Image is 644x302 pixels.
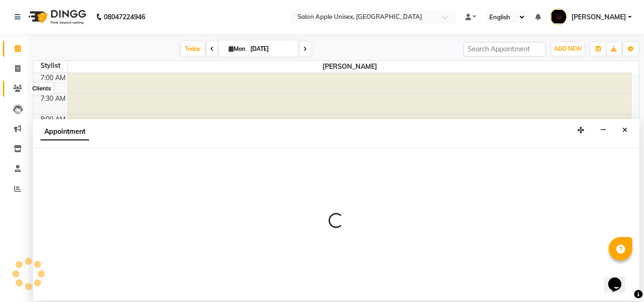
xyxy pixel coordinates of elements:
[33,61,67,71] div: Stylist
[39,73,67,83] div: 7:00 AM
[604,264,635,293] iframe: chat widget
[554,45,582,52] span: ADD NEW
[181,41,205,56] span: Today
[39,114,67,124] div: 8:00 AM
[552,42,584,56] button: ADD NEW
[248,42,295,56] input: 2025-09-01
[226,45,248,52] span: Mon
[618,123,632,138] button: Close
[571,12,626,22] span: [PERSON_NAME]
[30,83,53,94] div: Clients
[550,8,567,25] img: Kajol
[463,42,546,57] input: Search Appointment
[41,123,89,140] span: Appointment
[39,94,67,104] div: 7:30 AM
[104,4,145,30] b: 08047224946
[24,4,89,30] img: logo
[68,61,632,73] span: [PERSON_NAME]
